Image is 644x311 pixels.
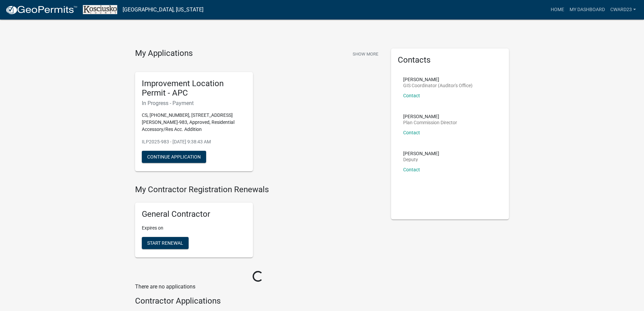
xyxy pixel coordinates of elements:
a: My Dashboard [567,3,608,16]
img: Kosciusko County, Indiana [83,5,117,14]
a: Home [548,3,567,16]
a: Contact [403,93,420,98]
p: CS, [PHONE_NUMBER], [STREET_ADDRESS][PERSON_NAME]-983, Approved, Residential Accessory/Res Acc. A... [142,112,246,133]
h4: My Applications [135,48,193,59]
p: [PERSON_NAME] [403,114,457,119]
wm-workflow-list-section: Contractor Applications [135,296,381,309]
button: Continue Application [142,151,206,163]
p: [PERSON_NAME] [403,77,473,82]
h5: Improvement Location Permit - APC [142,79,246,98]
p: Plan Commission Director [403,120,457,125]
span: Start Renewal [147,240,183,245]
wm-registration-list-section: My Contractor Registration Renewals [135,185,381,263]
h6: In Progress - Payment [142,100,246,106]
button: Show More [350,48,381,60]
p: ILP2025-983 - [DATE] 9:38:43 AM [142,138,246,145]
h5: Contacts [398,55,502,65]
p: Expires on [142,224,246,232]
a: cward23 [608,3,639,16]
p: There are no applications [135,283,381,291]
p: Deputy [403,157,439,162]
a: Contact [403,130,420,135]
p: [PERSON_NAME] [403,151,439,156]
h5: General Contractor [142,209,246,219]
h4: Contractor Applications [135,296,381,306]
a: [GEOGRAPHIC_DATA], [US_STATE] [123,4,203,15]
button: Start Renewal [142,237,189,249]
a: Contact [403,167,420,172]
h4: My Contractor Registration Renewals [135,185,381,195]
p: GIS Coordinator (Auditor's Office) [403,83,473,88]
